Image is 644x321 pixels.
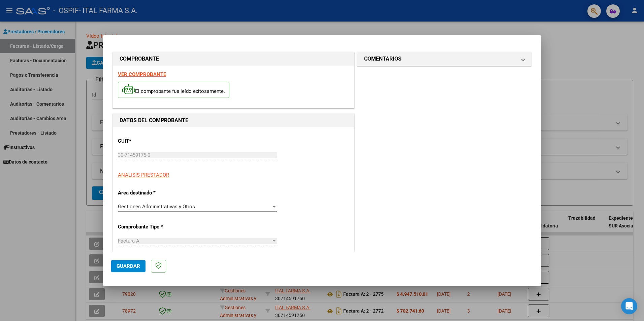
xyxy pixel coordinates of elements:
[118,204,195,210] span: Gestiones Administrativas y Otros
[621,298,637,314] div: Open Intercom Messenger
[118,82,229,98] p: El comprobante fue leído exitosamente.
[118,71,166,77] a: VER COMPROBANTE
[118,172,169,178] span: ANALISIS PRESTADOR
[364,55,401,63] h1: COMENTARIOS
[117,263,140,269] span: Guardar
[111,260,146,272] button: Guardar
[357,52,531,66] mat-expansion-panel-header: COMENTARIOS
[120,117,188,123] strong: DATOS DEL COMPROBANTE
[118,137,187,145] p: CUIT
[118,223,187,231] p: Comprobante Tipo *
[118,189,187,197] p: Area destinado *
[120,56,159,62] strong: COMPROBANTE
[118,238,139,244] span: Factura A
